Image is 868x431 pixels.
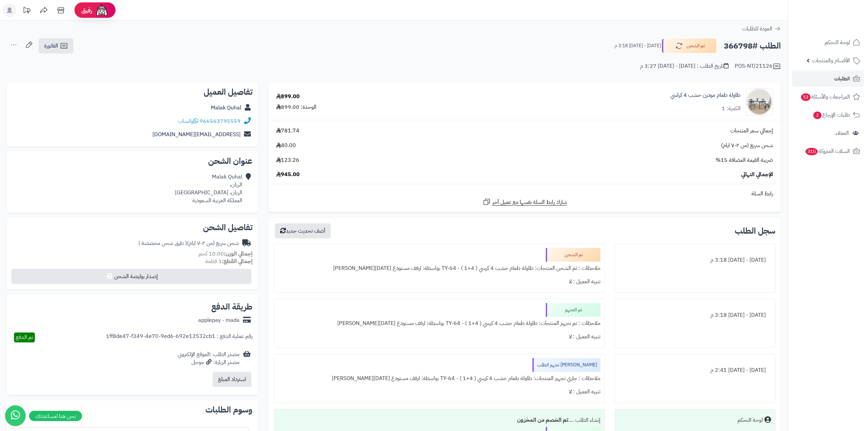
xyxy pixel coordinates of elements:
b: تم الخصم من المخزون [517,416,568,424]
a: السلات المتروكة310 [792,143,864,159]
span: المراجعات والأسئلة [800,92,850,102]
div: الكمية: 1 [722,105,741,113]
img: ai-face.png [95,3,109,17]
button: استرداد المبلغ [213,372,252,387]
h2: عنوان الشحن [12,157,253,165]
h2: طريقة الدفع [211,303,253,311]
div: [PERSON_NAME] تجهيز الطلب [532,358,600,372]
span: ضريبة القيمة المضافة 15% [716,156,773,164]
a: الفاتورة [39,38,73,53]
a: طاولة طعام مودرن خشب 4 كراسي [670,91,741,99]
img: 1752669127-1-90x90.jpg [746,88,773,116]
small: 1 قطعة [205,257,253,265]
a: شارك رابط السلة نفسها مع عميل آخر [483,198,567,206]
div: 899.00 [276,93,300,101]
div: تنبيه العميل : لا [278,275,600,288]
h3: سجل الطلب [735,227,775,235]
h2: الطلب #366798 [724,39,781,53]
strong: إجمالي الوزن: [224,250,253,258]
button: تم الشحن [662,39,717,53]
span: 53 [801,93,811,101]
a: المراجعات والأسئلة53 [792,89,864,105]
div: رابط السلة [271,190,778,198]
span: 2 [813,112,822,119]
a: Malak Quhal [211,104,241,112]
span: طلبات الإرجاع [813,110,850,120]
div: ملاحظات : تم الشحن المنتجات: طاولة طعام خشب 4 كرسي ( 4+1 ) - TY-64 بواسطة: ارفف مستودع [DATE][PER... [278,262,600,275]
a: الطلبات [792,70,864,87]
div: رقم عملية الدفع : 1ff8de47-f349-4e70-9ed6-692e12532cb1 [106,332,253,342]
div: Malak Quhal الريان، الريان، [GEOGRAPHIC_DATA] المملكة العربية السعودية [175,173,242,204]
div: تم الشحن [546,248,600,262]
div: تاريخ الطلب : [DATE] - [DATE] 3:27 م [640,62,729,70]
span: لوحة التحكم [825,38,850,47]
div: [DATE] - [DATE] 3:18 م [619,309,771,322]
div: لوحة التحكم [737,416,763,424]
a: العودة للطلبات [742,25,781,33]
div: تنبيه العميل : لا [278,385,600,399]
span: الأقسام والمنتجات [812,56,850,65]
img: logo-2.png [822,19,862,34]
h2: وسوم الطلبات [12,406,253,414]
div: applepay - mada [198,316,240,324]
span: تم الدفع [16,333,33,341]
button: أضف تحديث جديد [275,223,331,238]
span: 310 [805,148,818,155]
a: تحديثات المنصة [18,3,35,19]
a: لوحة التحكم [792,34,864,51]
a: 966563795559 [200,117,241,125]
div: [DATE] - [DATE] 3:18 م [619,253,771,267]
div: مصدر الزيارة: جوجل [178,358,240,366]
a: واتساب [178,117,198,125]
span: الإجمالي النهائي [741,171,773,179]
span: شارك رابط السلة نفسها مع عميل آخر [492,198,567,206]
div: ملاحظات : تم تجهيز المنتجات: طاولة طعام خشب 4 كرسي ( 4+1 ) - TY-64 بواسطة: ارفف مستودع [DATE][PER... [278,317,600,330]
span: 123.26 [276,156,299,164]
strong: إجمالي القطع: [222,257,253,265]
span: العودة للطلبات [742,25,772,33]
div: تم التجهيز [546,303,600,317]
span: 945.00 [276,171,300,179]
span: الطلبات [834,74,850,83]
span: 781.74 [276,127,299,135]
a: طلبات الإرجاع2 [792,107,864,123]
a: العملاء [792,125,864,141]
h2: تفاصيل العميل [12,88,253,96]
a: [EMAIL_ADDRESS][DOMAIN_NAME] [152,130,241,139]
div: شحن سريع (من ٢-٧ ايام) [138,239,239,247]
div: ملاحظات : جاري تجهيز المنتجات: طاولة طعام خشب 4 كرسي ( 4+1 ) - TY-64 بواسطة: ارفف مستودع [DATE][P... [278,372,600,385]
small: [DATE] - [DATE] 3:18 م [614,42,661,49]
span: الفاتورة [44,42,58,50]
div: [DATE] - [DATE] 2:41 م [619,364,771,377]
span: 40.00 [276,142,296,149]
div: مصدر الطلب :الموقع الإلكتروني [178,351,240,366]
h2: تفاصيل الشحن [12,223,253,232]
small: 10.00 كجم [199,250,253,258]
span: شحن سريع (من ٢-٧ ايام) [721,142,773,149]
span: السلات المتروكة [805,146,850,156]
span: رفيق [81,6,92,14]
div: إنشاء الطلب .... [278,414,600,427]
div: POS-NT/21126 [735,62,781,70]
span: العملاء [836,128,849,138]
span: ( طرق شحن مخصصة ) [138,239,187,247]
span: إجمالي سعر المنتجات [730,127,773,135]
div: الوحدة: 899.00 [276,103,316,111]
button: إصدار بوليصة الشحن [11,269,252,284]
div: تنبيه العميل : لا [278,330,600,343]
